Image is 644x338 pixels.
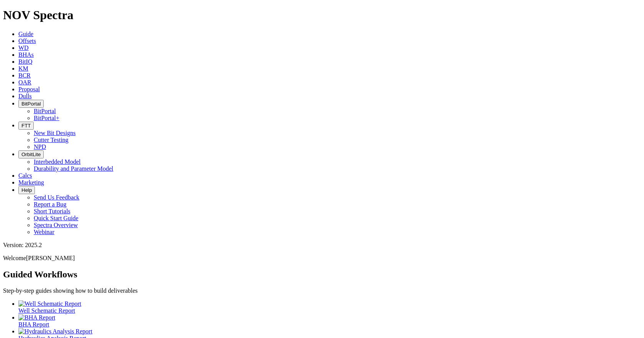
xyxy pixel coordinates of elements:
button: Help [18,186,35,194]
span: [PERSON_NAME] [26,255,75,261]
a: Short Tutorials [34,208,71,214]
p: Step-by-step guides showing how to build deliverables [3,287,641,294]
span: BitPortal [21,101,41,107]
span: Help [21,187,32,193]
a: Proposal [18,86,40,92]
button: FTT [18,122,34,130]
button: BitPortal [18,100,44,108]
span: OrbitLite [21,152,41,157]
a: Durability and Parameter Model [34,165,113,172]
button: OrbitLite [18,150,44,158]
a: New Bit Designs [34,130,76,136]
a: BCR [18,72,31,79]
a: BHAs [18,51,34,58]
img: BHA Report [18,314,55,321]
a: OAR [18,79,31,86]
a: WD [18,45,29,51]
div: Version: 2025.2 [3,242,641,249]
span: BHA Report [18,321,49,328]
img: Hydraulics Analysis Report [18,328,92,335]
a: Guide [18,31,33,37]
a: KM [18,65,28,72]
a: Well Schematic Report Well Schematic Report [18,300,641,314]
a: Send Us Feedback [34,194,79,201]
span: FTT [21,123,31,129]
a: Report a Bug [34,201,66,208]
a: Marketing [18,179,44,186]
a: Cutter Testing [34,137,69,143]
a: Dulls [18,93,32,99]
a: BHA Report BHA Report [18,314,641,328]
a: BitIQ [18,58,32,65]
a: Webinar [34,229,54,235]
h1: NOV Spectra [3,8,641,22]
h2: Guided Workflows [3,269,641,280]
a: NPD [34,143,46,150]
a: Quick Start Guide [34,215,78,221]
a: Interbedded Model [34,158,80,165]
a: Spectra Overview [34,222,78,228]
p: Welcome [3,255,641,262]
img: Well Schematic Report [18,300,81,307]
a: BitPortal+ [34,115,59,121]
span: Well Schematic Report [18,307,75,314]
a: BitPortal [34,108,56,114]
a: Calcs [18,172,32,179]
a: Offsets [18,38,36,44]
